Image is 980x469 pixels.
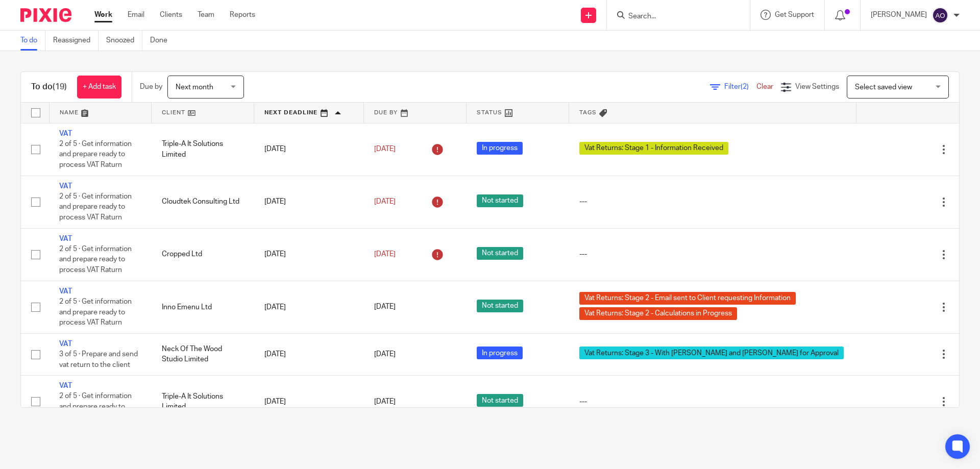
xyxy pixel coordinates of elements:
[579,397,846,407] div: ---
[579,110,597,115] span: Tags
[59,193,132,221] span: 2 of 5 · Get information and prepare ready to process VAT Raturn
[59,393,132,421] span: 2 of 5 · Get information and prepare ready to process VAT Raturn
[477,247,523,260] span: Not started
[150,31,175,51] a: Done
[128,10,144,20] a: Email
[932,7,948,23] img: svg%3E
[775,11,814,18] span: Get Support
[374,145,396,153] span: [DATE]
[20,31,45,51] a: To do
[77,76,121,98] a: + Add task
[374,398,396,405] span: [DATE]
[579,249,846,259] div: ---
[374,251,396,258] span: [DATE]
[59,183,72,190] a: VAT
[140,82,162,92] p: Due by
[579,347,844,359] span: Vat Returns: Stage 3 - With [PERSON_NAME] and [PERSON_NAME] for Approval
[579,292,796,305] span: Vat Returns: Stage 2 - Email sent to Client requesting Information
[106,31,142,51] a: Snoozed
[477,194,523,207] span: Not started
[152,228,254,281] td: Cropped Ltd
[94,10,112,20] a: Work
[627,12,719,21] input: Search
[59,130,72,137] a: VAT
[230,10,255,20] a: Reports
[254,123,364,176] td: [DATE]
[59,288,72,295] a: VAT
[59,298,132,326] span: 2 of 5 · Get information and prepare ready to process VAT Raturn
[198,10,214,20] a: Team
[724,83,756,90] span: Filter
[59,245,132,274] span: 2 of 5 · Get information and prepare ready to process VAT Raturn
[53,31,99,51] a: Reassigned
[59,140,132,168] span: 2 of 5 · Get information and prepare ready to process VAT Raturn
[579,307,737,320] span: Vat Returns: Stage 2 - Calculations in Progress
[59,340,72,348] a: VAT
[53,83,67,91] span: (19)
[374,351,396,358] span: [DATE]
[871,10,927,20] p: [PERSON_NAME]
[477,300,523,312] span: Not started
[152,176,254,228] td: Cloudtek Consulting Ltd
[20,8,71,22] img: Pixie
[855,84,912,91] span: Select saved view
[477,142,523,155] span: In progress
[374,198,396,205] span: [DATE]
[477,347,523,359] span: In progress
[152,376,254,428] td: Triple-A It Solutions Limited
[160,10,182,20] a: Clients
[152,281,254,333] td: Inno Emenu Ltd
[59,382,72,389] a: VAT
[477,394,523,407] span: Not started
[756,83,773,90] a: Clear
[374,304,396,311] span: [DATE]
[579,142,728,155] span: Vat Returns: Stage 1 - Information Received
[59,235,72,242] a: VAT
[152,333,254,375] td: Neck Of The Wood Studio Limited
[254,376,364,428] td: [DATE]
[31,82,67,92] h1: To do
[176,84,213,91] span: Next month
[579,196,846,207] div: ---
[795,83,839,90] span: View Settings
[59,351,138,368] span: 3 of 5 · Prepare and send vat return to the client
[254,176,364,228] td: [DATE]
[152,123,254,176] td: Triple-A It Solutions Limited
[741,83,749,90] span: (2)
[254,281,364,333] td: [DATE]
[254,228,364,281] td: [DATE]
[254,333,364,375] td: [DATE]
